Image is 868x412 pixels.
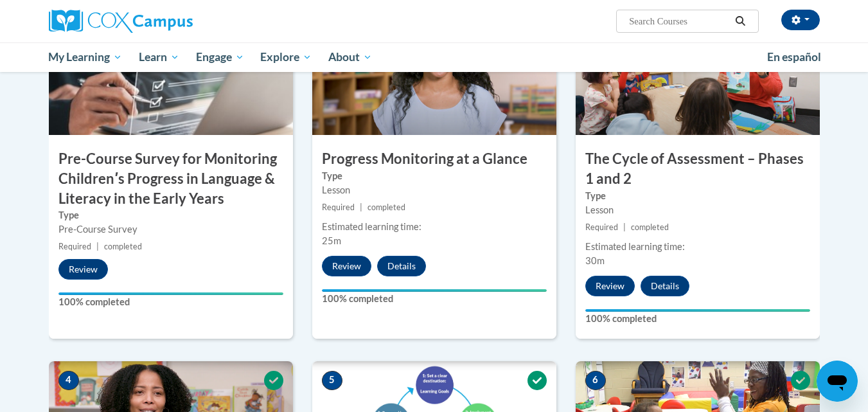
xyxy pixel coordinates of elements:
[585,371,606,390] span: 6
[139,49,179,65] span: Learn
[49,149,293,208] h3: Pre-Course Survey for Monitoring Childrenʹs Progress in Language & Literacy in the Early Years
[731,13,750,29] button: Search
[58,292,283,295] div: Your progress
[585,276,635,296] button: Review
[628,13,731,29] input: Search Courses
[58,222,283,237] div: Pre-Course Survey
[585,312,810,326] label: 100% completed
[322,256,371,276] button: Review
[322,289,547,292] div: Your progress
[312,149,556,169] h3: Progress Monitoring at a Glance
[781,10,820,30] button: Account Settings
[320,42,380,72] a: About
[585,203,810,217] div: Lesson
[196,49,244,65] span: Engage
[585,240,810,254] div: Estimated learning time:
[631,222,669,232] span: completed
[322,292,547,306] label: 100% completed
[576,149,820,189] h3: The Cycle of Assessment – Phases 1 and 2
[48,49,122,65] span: My Learning
[30,42,839,72] div: Main menu
[759,44,829,71] a: En español
[252,42,320,72] a: Explore
[585,309,810,312] div: Your progress
[58,295,283,309] label: 100% completed
[817,361,858,402] iframe: Button to launch messaging window
[322,235,341,246] span: 25m
[322,371,342,390] span: 5
[322,183,547,197] div: Lesson
[767,50,821,64] span: En español
[623,222,626,232] span: |
[96,242,99,251] span: |
[49,10,193,33] img: Cox Campus
[585,222,618,232] span: Required
[58,242,91,251] span: Required
[49,10,293,33] a: Cox Campus
[322,202,355,212] span: Required
[58,208,283,222] label: Type
[585,189,810,203] label: Type
[377,256,426,276] button: Details
[130,42,188,72] a: Learn
[260,49,312,65] span: Explore
[322,169,547,183] label: Type
[322,220,547,234] div: Estimated learning time:
[585,255,605,266] span: 30m
[58,259,108,280] button: Review
[104,242,142,251] span: completed
[360,202,362,212] span: |
[58,371,79,390] span: 4
[641,276,689,296] button: Details
[368,202,405,212] span: completed
[188,42,252,72] a: Engage
[328,49,372,65] span: About
[40,42,131,72] a: My Learning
